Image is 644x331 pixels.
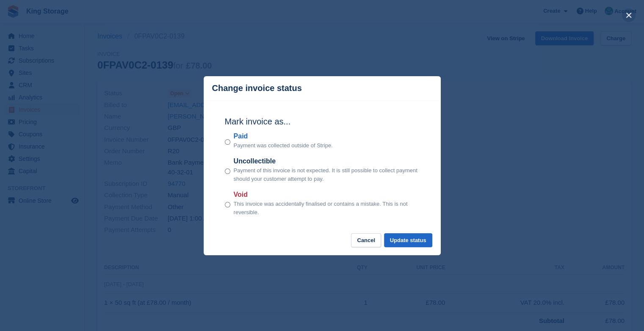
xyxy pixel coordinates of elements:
[234,156,420,166] label: Uncollectible
[622,8,636,22] button: close
[351,233,381,247] button: Cancel
[225,115,420,128] h2: Mark invoice as...
[384,233,432,247] button: Update status
[234,141,333,150] p: Payment was collected outside of Stripe.
[234,200,420,216] p: This invoice was accidentally finalised or contains a mistake. This is not reversible.
[234,166,420,183] p: Payment of this invoice is not expected. It is still possible to collect payment should your cust...
[234,131,333,141] label: Paid
[234,190,420,200] label: Void
[212,83,302,93] p: Change invoice status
